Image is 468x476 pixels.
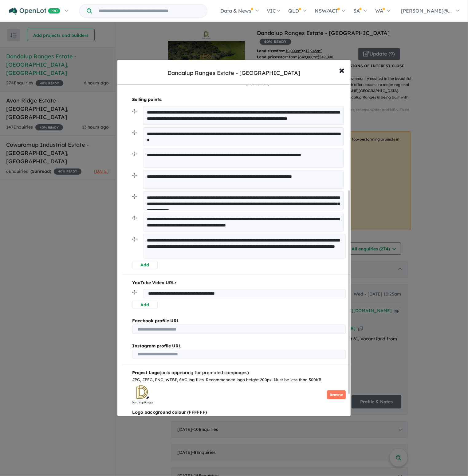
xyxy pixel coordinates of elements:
b: Project Logo [132,370,160,375]
div: Dandalup Ranges Estate - [GEOGRAPHIC_DATA] [168,69,301,77]
div: (only appearing for promoted campaigns) [132,369,346,377]
img: Dandalup%20Ranges%20Estate%20-%20North%20Dandalup%20Logo.jpg [132,385,153,404]
img: drag.svg [132,216,137,220]
img: Openlot PRO Logo White [9,7,60,15]
img: drag.svg [132,194,137,199]
b: Instagram profile URL [132,343,181,349]
div: JPG, JPEG, PNG, WEBP, SVG log files. Recommended logo height 200px. Must be less than 300KB [132,377,346,383]
input: Try estate name, suburb, builder or developer [93,4,206,17]
p: Selling points: [132,96,346,103]
img: drag.svg [132,152,137,156]
button: Add [132,301,158,309]
button: Add [132,261,158,269]
b: Logo background colour (FFFFFF) [132,409,346,416]
button: Remove [327,390,346,399]
img: drag.svg [132,237,137,242]
img: drag.svg [132,290,137,295]
span: [PERSON_NAME]@... [401,8,452,14]
p: YouTube Video URL: [132,279,346,287]
img: drag.svg [132,130,137,135]
span: × [339,63,344,76]
img: drag.svg [132,109,137,114]
img: drag.svg [132,173,137,178]
b: Facebook profile URL [132,318,179,323]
